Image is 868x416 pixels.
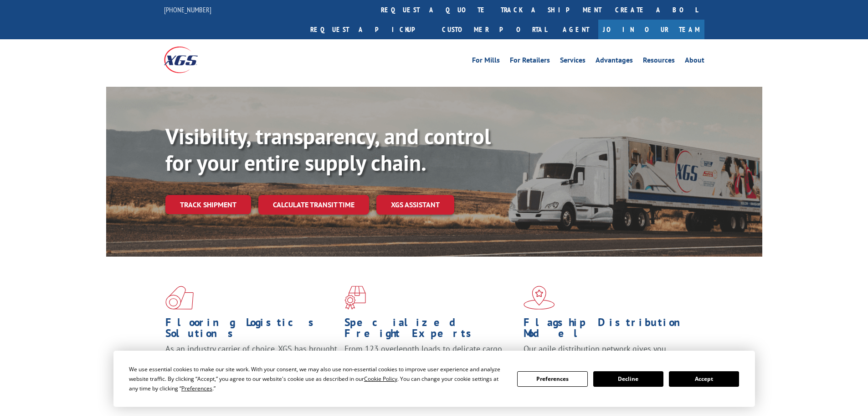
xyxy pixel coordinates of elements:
[344,343,517,384] p: From 123 overlength loads to delicate cargo, our experienced staff knows the best way to move you...
[113,351,755,407] div: Cookie Consent Prompt
[435,20,554,39] a: Customer Portal
[129,364,506,393] div: We use essential cookies to make our site work. With your consent, we may also use non-essential ...
[165,195,251,214] a: Track shipment
[344,286,366,310] img: xgs-icon-focused-on-flooring-red
[524,286,555,310] img: xgs-icon-flagship-distribution-model-red
[643,57,675,67] a: Resources
[258,195,369,215] a: Calculate transit time
[165,286,194,310] img: xgs-icon-total-supply-chain-intelligence-red
[472,57,500,67] a: For Mills
[598,20,704,39] a: Join Our Team
[376,195,454,215] a: XGS ASSISTANT
[524,317,696,343] h1: Flagship Distribution Model
[517,371,587,387] button: Preferences
[596,57,633,67] a: Advantages
[685,57,704,67] a: About
[554,20,598,39] a: Agent
[181,384,212,392] span: Preferences
[364,375,397,383] span: Cookie Policy
[164,5,211,14] a: [PHONE_NUMBER]
[165,317,338,343] h1: Flooring Logistics Solutions
[510,57,550,67] a: For Retailers
[560,57,586,67] a: Services
[165,343,337,376] span: As an industry carrier of choice, XGS has brought innovation and dedication to flooring logistics...
[593,371,663,387] button: Decline
[165,122,491,177] b: Visibility, transparency, and control for your entire supply chain.
[344,317,517,343] h1: Specialized Freight Experts
[303,20,435,39] a: Request a pickup
[524,343,691,365] span: Our agile distribution network gives you nationwide inventory management on demand.
[669,371,739,387] button: Accept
